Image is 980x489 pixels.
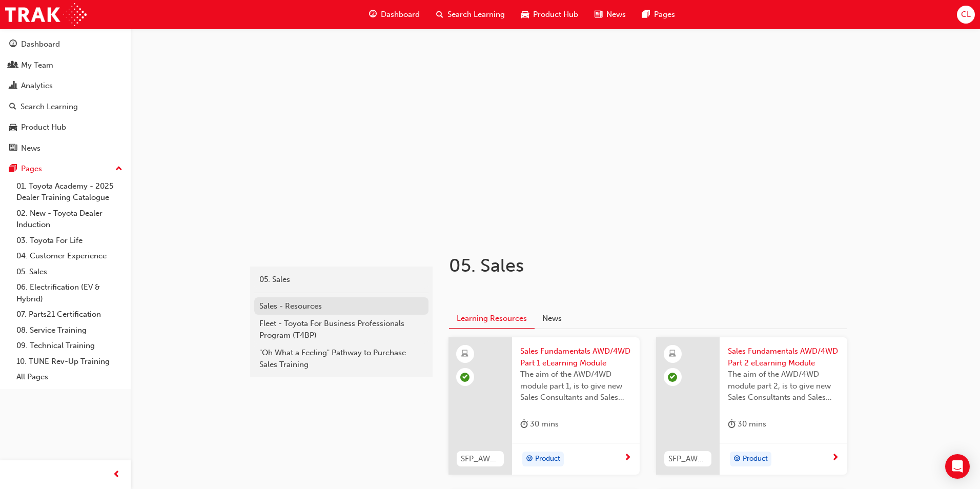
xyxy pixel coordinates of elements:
[9,61,17,70] span: people-icon
[9,123,17,132] span: car-icon
[461,348,468,361] span: learningResourceType_ELEARNING-icon
[533,9,578,21] span: Product Hub
[945,454,970,479] div: Open Intercom Messenger
[9,81,17,91] span: chart-icon
[361,4,428,25] a: guage-iconDashboard
[642,8,650,21] span: pages-icon
[12,322,127,338] a: 08. Service Training
[428,4,513,25] a: search-iconSearch Learning
[668,453,707,465] span: SFP_AWD_4WD_P2
[259,318,423,341] div: Fleet - Toyota For Business Professionals Program (T4BP)
[12,354,127,370] a: 10. TUNE Rev-Up Training
[12,338,127,354] a: 09. Technical Training
[961,9,971,21] span: CL
[595,8,602,21] span: news-icon
[4,159,127,178] button: Pages
[535,309,569,329] button: News
[12,206,127,233] a: 02. New - Toyota Dealer Induction
[728,369,839,403] span: The aim of the AWD/4WD module part 2, is to give new Sales Consultants and Sales Professionals an...
[520,345,631,369] span: Sales Fundamentals AWD/4WD Part 1 eLearning Module
[4,76,127,95] a: Analytics
[654,9,675,21] span: Pages
[21,163,42,175] div: Pages
[520,369,631,403] span: The aim of the AWD/4WD module part 1, is to give new Sales Consultants and Sales Professionals an...
[381,9,420,21] span: Dashboard
[254,315,428,344] a: Fleet - Toyota For Business Professionals Program (T4BP)
[12,279,127,307] a: 06. Electrification (EV & Hybrid)
[254,297,428,315] a: Sales - Resources
[259,274,423,286] div: 05. Sales
[21,59,53,71] div: My Team
[4,35,127,54] a: Dashboard
[448,337,640,475] a: SFP_AWD_4WD_P1Sales Fundamentals AWD/4WD Part 1 eLearning ModuleThe aim of the AWD/4WD module par...
[12,307,127,322] a: 07. Parts21 Certification
[21,121,66,133] div: Product Hub
[5,3,87,26] img: Trak
[743,453,768,465] span: Product
[449,309,535,329] button: Learning Resources
[254,344,428,373] a: "Oh What a Feeling" Pathway to Purchase Sales Training
[535,453,560,465] span: Product
[113,468,120,481] span: prev-icon
[520,418,559,431] div: 30 mins
[4,56,127,75] a: My Team
[4,33,127,159] button: DashboardMy TeamAnalyticsSearch LearningProduct HubNews
[21,38,60,50] div: Dashboard
[259,300,423,312] div: Sales - Resources
[369,8,377,21] span: guage-icon
[9,40,17,49] span: guage-icon
[21,142,40,154] div: News
[728,345,839,369] span: Sales Fundamentals AWD/4WD Part 2 eLearning Module
[449,254,785,277] h1: 05. Sales
[12,369,127,385] a: All Pages
[521,8,529,21] span: car-icon
[520,418,528,431] span: duration-icon
[12,233,127,249] a: 03. Toyota For Life
[259,347,423,370] div: "Oh What a Feeling" Pathway to Purchase Sales Training
[12,248,127,264] a: 04. Customer Experience
[12,264,127,280] a: 05. Sales
[115,162,122,176] span: up-icon
[254,271,428,289] a: 05. Sales
[4,139,127,158] a: News
[21,101,78,113] div: Search Learning
[21,80,53,92] div: Analytics
[656,337,847,475] a: SFP_AWD_4WD_P2Sales Fundamentals AWD/4WD Part 2 eLearning ModuleThe aim of the AWD/4WD module par...
[4,97,127,116] a: Search Learning
[634,4,683,25] a: pages-iconPages
[9,165,17,174] span: pages-icon
[668,373,677,382] span: learningRecordVerb_COMPLETE-icon
[526,453,533,466] span: target-icon
[9,103,16,112] span: search-icon
[461,453,500,465] span: SFP_AWD_4WD_P1
[12,178,127,206] a: 01. Toyota Academy - 2025 Dealer Training Catalogue
[669,348,676,361] span: learningResourceType_ELEARNING-icon
[624,454,631,463] span: next-icon
[447,9,505,21] span: Search Learning
[831,454,839,463] span: next-icon
[513,4,586,25] a: car-iconProduct Hub
[957,6,975,24] button: CL
[733,453,741,466] span: target-icon
[4,118,127,137] a: Product Hub
[728,418,766,431] div: 30 mins
[9,144,17,153] span: news-icon
[606,9,626,21] span: News
[586,4,634,25] a: news-iconNews
[460,373,469,382] span: learningRecordVerb_COMPLETE-icon
[728,418,736,431] span: duration-icon
[436,8,443,21] span: search-icon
